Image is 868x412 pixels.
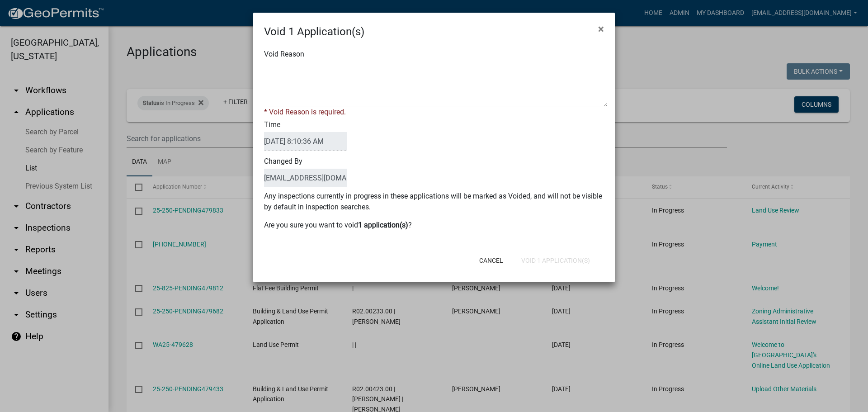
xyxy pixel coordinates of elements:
[264,24,364,40] h4: Void 1 Application(s)
[264,121,347,151] label: Time
[472,252,510,269] button: Cancel
[264,191,604,213] p: Any inspections currently in progress in these applications will be marked as Voided, and will no...
[264,132,347,151] input: DateTime
[598,23,604,35] span: ×
[591,16,611,42] button: Close
[264,51,304,58] label: Void Reason
[514,252,597,269] button: Void 1 Application(s)
[264,107,604,118] div: * Void Reason is required.
[264,169,347,187] input: BulkActionUser
[264,158,347,187] label: Changed By
[264,220,604,231] p: Are you sure you want to void ?
[268,62,608,107] textarea: Void Reason
[358,221,408,229] b: 1 application(s)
